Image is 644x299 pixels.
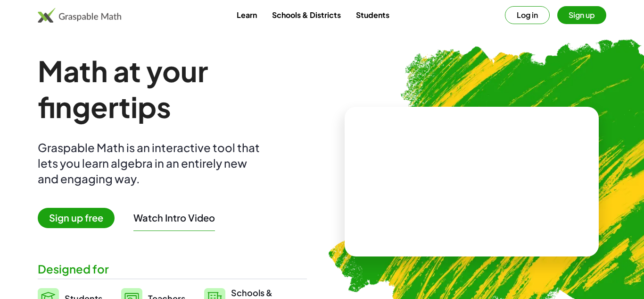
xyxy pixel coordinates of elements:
[38,140,264,187] div: Graspable Math is an interactive tool that lets you learn algebra in an entirely new and engaging...
[264,6,348,24] a: Schools & Districts
[38,261,307,277] div: Designed for
[229,6,264,24] a: Learn
[348,6,397,24] a: Students
[557,6,606,24] button: Sign up
[401,146,543,217] video: What is this? This is dynamic math notation. Dynamic math notation plays a central role in how Gr...
[505,6,550,24] button: Log in
[38,208,115,228] span: Sign up free
[133,212,215,224] button: Watch Intro Video
[38,53,307,125] h1: Math at your fingertips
